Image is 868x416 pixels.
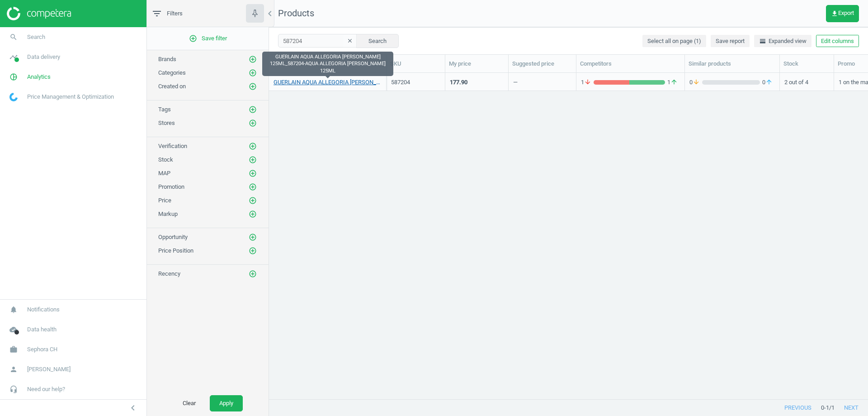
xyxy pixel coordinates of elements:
span: Price Management & Optimization [27,93,114,101]
span: Stock [158,156,173,163]
i: add_circle_outline [249,156,257,164]
i: chevron_left [127,402,138,413]
i: add_circle_outline [249,82,257,91]
button: previous [775,400,821,416]
i: add_circle_outline [249,169,257,177]
span: [PERSON_NAME] [27,365,71,373]
i: get_app [831,10,838,17]
span: Filters [167,10,183,18]
span: Expanded view [759,37,807,45]
span: Save report [716,37,745,45]
button: Search [356,34,399,48]
span: Sephora CH [27,345,57,354]
i: add_circle_outline [249,210,257,218]
img: ajHJNr6hYgQAAAAASUVORK5CYII= [7,7,71,20]
span: Stores [158,120,175,126]
div: GUERLAIN AQUA ALLEGORIA [PERSON_NAME] 125ML_587204-AQUA ALLEGORIA [PERSON_NAME] 125ML [262,52,393,76]
button: add_circle_outline [248,210,257,219]
button: Select all on page (1) [642,35,706,48]
button: Clear [173,395,205,411]
i: add_circle_outline [249,270,257,278]
i: search [5,29,22,46]
input: SKU/Title search [278,34,357,48]
button: add_circle_outline [248,169,257,178]
div: My price [449,60,505,68]
span: Price Position [158,247,193,254]
div: grid [269,73,868,392]
i: arrow_downward [584,78,591,86]
div: 2 out of 4 [784,74,829,90]
span: Need our help? [27,385,65,393]
span: Tags [158,106,171,113]
span: Save filter [189,34,227,43]
i: clear [347,38,353,44]
button: clear [343,35,357,48]
span: Data delivery [27,53,60,61]
span: 1 [581,78,594,86]
div: 587204 [391,78,440,86]
span: Opportunity [158,234,188,240]
i: timeline [5,48,22,66]
button: Apply [210,395,243,411]
button: add_circle_outline [248,119,257,128]
span: 0 [760,78,775,86]
span: Export [831,10,854,17]
i: notifications [5,301,22,318]
div: Similar products [689,60,776,68]
span: 0 - 1 [821,404,829,412]
span: Select all on page (1) [647,37,701,45]
button: Save report [711,35,750,48]
i: arrow_upward [670,78,678,86]
i: chevron_left [264,8,275,19]
i: add_circle_outline [249,69,257,77]
i: add_circle_outline [189,34,197,43]
i: add_circle_outline [249,119,257,127]
button: add_circle_outline [248,55,257,64]
div: SKU [390,60,441,68]
i: filter_list [151,8,162,19]
i: add_circle_outline [249,247,257,255]
button: add_circle_outline [248,182,257,191]
span: Products [278,8,314,19]
i: arrow_upward [765,78,773,86]
i: add_circle_outline [249,105,257,114]
span: Verification [158,143,187,149]
i: add_circle_outline [249,142,257,150]
i: add_circle_outline [249,233,257,241]
span: Markup [158,210,178,217]
button: add_circle_outline [248,142,257,151]
button: horizontal_splitExpanded view [754,35,811,48]
div: — [513,78,518,90]
button: add_circle_outline [248,82,257,91]
button: add_circle_outlineSave filter [147,29,269,48]
span: Recency [158,270,180,277]
i: add_circle_outline [249,55,257,63]
button: add_circle_outline [248,68,257,77]
a: GUERLAIN AQUA ALLEGORIA [PERSON_NAME] 125ML_587204-AQUA ALLEGORIA [PERSON_NAME] 125ML [274,78,382,86]
span: Data health [27,325,57,334]
i: add_circle_outline [249,196,257,205]
span: Analytics [27,73,51,81]
div: Competitors [580,60,681,68]
div: 177.90 [450,78,467,86]
div: Suggested price [512,60,572,68]
img: wGWNvw8QSZomAAAAABJRU5ErkJggg== [9,93,18,101]
span: MAP [158,170,170,177]
i: add_circle_outline [249,183,257,191]
button: add_circle_outline [248,105,257,114]
i: horizontal_split [759,38,766,45]
span: Brands [158,56,176,62]
span: Categories [158,69,186,76]
span: 1 [665,78,680,86]
span: Price [158,197,171,204]
i: cloud_done [5,321,22,338]
div: Stock [783,60,830,68]
span: / 1 [829,404,835,412]
i: headset_mic [5,381,22,398]
i: pie_chart_outlined [5,68,22,86]
span: Notifications [27,306,60,314]
i: arrow_downward [693,78,700,86]
button: add_circle_outline [248,269,257,278]
button: chevron_left [122,402,144,414]
button: add_circle_outline [248,155,257,164]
